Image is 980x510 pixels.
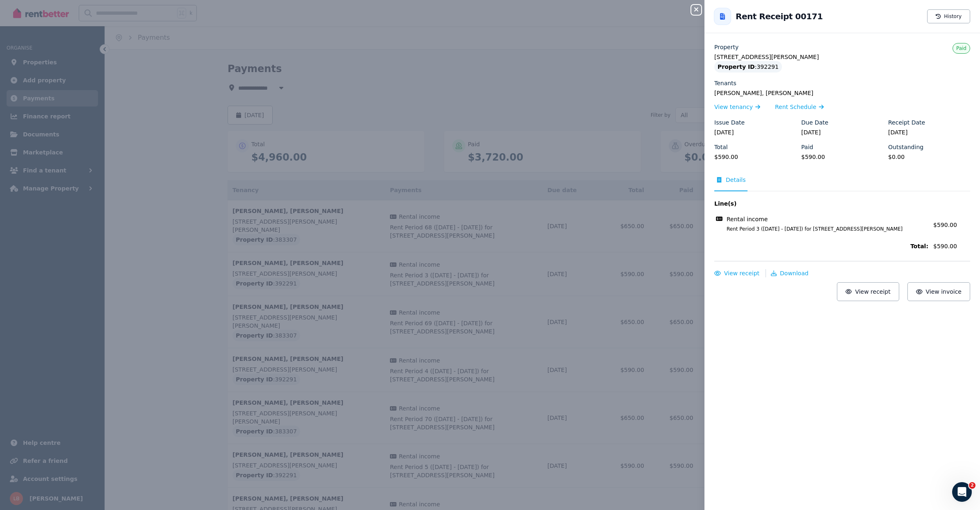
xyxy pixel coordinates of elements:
h2: Rent Receipt 00171 [736,11,823,22]
span: Download [780,270,809,277]
span: $590.00 [933,242,970,250]
span: Paid [956,45,966,51]
legend: $590.00 [714,153,796,161]
span: Total: [714,242,928,250]
span: Details [726,176,746,184]
a: View tenancy [714,103,760,111]
legend: [DATE] [714,128,796,136]
nav: Tabs [714,176,970,191]
label: Total [714,143,728,151]
span: Rental income [727,215,768,223]
label: Due Date [801,118,828,127]
span: View receipt [724,270,759,277]
span: View invoice [926,288,962,295]
iframe: Intercom live chat [952,482,972,502]
legend: $590.00 [801,153,883,161]
button: Download [771,269,809,277]
span: Property ID [718,63,755,71]
a: Rent Schedule [775,103,824,111]
legend: [DATE] [888,128,970,136]
button: History [927,9,970,23]
legend: [STREET_ADDRESS][PERSON_NAME] [714,53,970,61]
button: View invoice [907,282,970,301]
label: Paid [801,143,813,151]
label: Property [714,43,738,51]
legend: $0.00 [888,153,970,161]
label: Issue Date [714,118,745,127]
span: Rent Period 3 ([DATE] - [DATE]) for [STREET_ADDRESS][PERSON_NAME] [717,226,928,232]
button: View receipt [837,282,899,301]
span: Line(s) [714,199,928,208]
label: Outstanding [888,143,923,151]
div: : 392291 [714,61,782,73]
button: View receipt [714,269,759,277]
legend: [DATE] [801,128,883,136]
label: Tenants [714,79,736,87]
span: $590.00 [933,222,957,228]
span: View receipt [855,288,890,295]
span: 2 [969,482,975,489]
span: View tenancy [714,103,753,111]
legend: [PERSON_NAME], [PERSON_NAME] [714,89,970,97]
span: Rent Schedule [775,103,816,111]
label: Receipt Date [888,118,925,127]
